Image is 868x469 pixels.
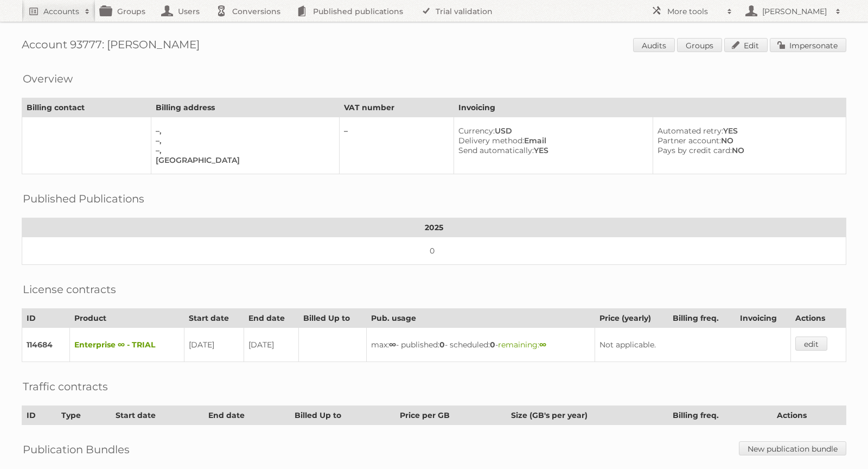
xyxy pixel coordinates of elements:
[458,126,644,136] div: USD
[22,38,846,54] h1: Account 93777: [PERSON_NAME]
[156,136,330,145] div: –,
[595,309,668,328] th: Price (yearly)
[395,406,506,425] th: Price per GB
[759,6,830,17] h2: [PERSON_NAME]
[23,378,108,395] h2: Traffic contracts
[667,6,722,17] h2: More tools
[184,309,244,328] th: Start date
[244,328,299,362] td: [DATE]
[658,145,732,155] span: Pays by credit card:
[339,98,454,117] th: VAT number
[791,309,846,328] th: Actions
[458,136,644,145] div: Email
[366,309,595,328] th: Pub. usage
[244,309,299,328] th: End date
[633,38,675,52] a: Audits
[658,145,837,155] div: NO
[43,6,79,17] h2: Accounts
[22,309,70,328] th: ID
[498,340,546,350] span: remaining:
[23,441,130,458] h2: Publication Bundles
[735,309,791,328] th: Invoicing
[724,38,768,52] a: Edit
[156,155,330,165] div: [GEOGRAPHIC_DATA]
[490,340,495,350] strong: 0
[770,38,846,52] a: Impersonate
[299,309,367,328] th: Billed Up to
[677,38,722,52] a: Groups
[70,309,184,328] th: Product
[668,309,735,328] th: Billing freq.
[773,406,846,425] th: Actions
[458,145,644,155] div: YES
[22,406,57,425] th: ID
[658,136,721,145] span: Partner account:
[151,98,339,117] th: Billing address
[507,406,668,425] th: Size (GB's per year)
[23,281,116,297] h2: License contracts
[458,136,524,145] span: Delivery method:
[658,136,837,145] div: NO
[458,145,534,155] span: Send automatically:
[156,126,330,136] div: –,
[290,406,395,425] th: Billed Up to
[739,441,846,455] a: New publication bundle
[204,406,290,425] th: End date
[668,406,773,425] th: Billing freq.
[70,328,184,362] td: Enterprise ∞ - TRIAL
[23,191,144,207] h2: Published Publications
[795,337,827,351] a: edit
[22,237,846,265] td: 0
[389,340,396,350] strong: ∞
[156,145,330,155] div: –,
[111,406,204,425] th: Start date
[22,328,70,362] td: 114684
[22,98,151,117] th: Billing contact
[366,328,595,362] td: max: - published: - scheduled: -
[658,126,837,136] div: YES
[439,340,445,350] strong: 0
[595,328,791,362] td: Not applicable.
[458,126,495,136] span: Currency:
[339,117,454,174] td: –
[22,218,846,237] th: 2025
[23,71,73,87] h2: Overview
[539,340,546,350] strong: ∞
[184,328,244,362] td: [DATE]
[658,126,723,136] span: Automated retry:
[454,98,846,117] th: Invoicing
[57,406,111,425] th: Type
